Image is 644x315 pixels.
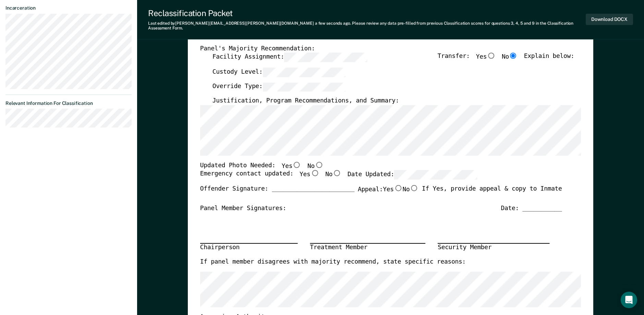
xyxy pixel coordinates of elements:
input: No [315,161,324,168]
input: No [332,170,341,176]
div: Date: ___________ [501,205,562,213]
button: Download DOCX [586,14,633,25]
div: Emergency contact updated: [200,170,477,185]
input: Facility Assignment: [284,53,367,62]
label: No [502,53,518,62]
div: Offender Signature: _______________________ If Yes, provide appeal & copy to Inmate [200,185,562,204]
input: Date Updated: [394,170,477,179]
div: Updated Photo Needed: [200,161,324,170]
label: Justification, Program Recommendations, and Summary: [212,97,399,105]
input: Yes [394,185,403,191]
div: Security Member [438,243,550,252]
label: Override Type: [212,82,346,92]
div: Reclassification Packet [148,8,586,18]
div: Transfer: Explain below: [437,53,574,68]
div: Last edited by [PERSON_NAME][EMAIL_ADDRESS][PERSON_NAME][DOMAIN_NAME] . Please review any data pr... [148,21,586,31]
div: Treatment Member [310,243,425,252]
input: Custody Level: [263,68,345,77]
div: Panel Member Signatures: [200,205,286,213]
label: No [307,161,324,170]
label: Yes [476,53,496,62]
input: Yes [292,161,301,168]
label: Appeal: [358,185,418,199]
label: Yes [383,185,402,193]
input: Yes [310,170,319,176]
input: No [410,185,418,191]
input: Override Type: [263,82,345,92]
label: Facility Assignment: [212,53,367,62]
input: Yes [487,53,496,59]
div: Open Intercom Messenger [621,292,637,308]
dt: Relevant Information For Classification [5,100,132,106]
input: No [509,53,518,59]
label: No [325,170,341,179]
span: a few seconds ago [315,21,350,26]
label: Date Updated: [348,170,477,179]
div: Panel's Majority Recommendation: [200,45,562,52]
label: Yes [300,170,319,179]
label: Custody Level: [212,68,346,77]
div: Chairperson [200,243,298,252]
label: If panel member disagrees with majority recommend, state specific reasons: [200,258,466,266]
label: No [402,185,418,193]
label: Yes [282,161,301,170]
dt: Incarceration [5,5,132,11]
